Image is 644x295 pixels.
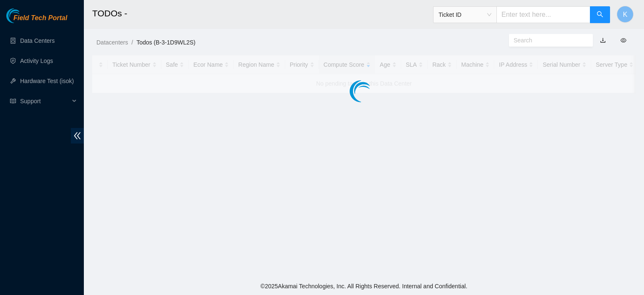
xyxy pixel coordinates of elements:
[20,37,55,44] a: Data Centers
[439,8,491,21] span: Ticket ID
[594,34,612,47] button: download
[617,6,634,23] button: K
[597,11,603,19] span: search
[13,14,67,22] span: Field Tech Portal
[496,6,590,23] input: Enter text here...
[136,39,195,46] a: Todos (B-3-1D9WL2S)
[84,277,644,295] footer: © 2025 Akamai Technologies, Inc. All Rights Reserved. Internal and Confidential.
[6,15,67,26] a: Akamai TechnologiesField Tech Portal
[623,9,628,20] span: K
[96,39,128,46] a: Datacenters
[71,128,84,144] span: double-left
[131,39,133,46] span: /
[590,6,610,23] button: search
[20,78,74,84] a: Hardware Test (isok)
[20,57,53,64] a: Activity Logs
[621,37,626,43] span: eye
[514,36,582,45] input: Search
[20,93,70,110] span: Support
[10,98,16,104] span: read
[6,8,42,23] img: Akamai Technologies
